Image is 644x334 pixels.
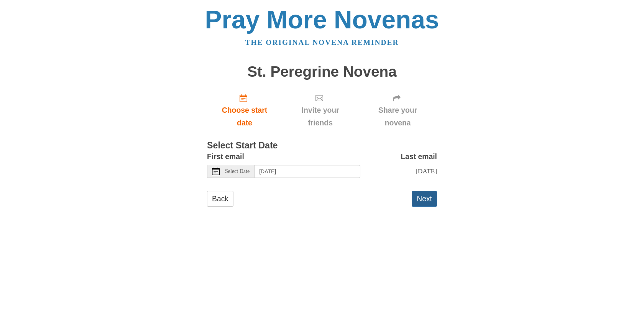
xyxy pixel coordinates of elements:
span: Select Date [225,169,250,174]
span: [DATE] [416,167,437,175]
button: Next [412,191,437,207]
div: Click "Next" to confirm your start date first. [358,87,437,133]
label: First email [207,150,244,163]
span: Invite your friends [290,104,351,129]
h3: Select Start Date [207,141,437,151]
a: Choose start date [207,87,282,133]
span: Share your novena [366,104,429,129]
span: Choose start date [215,104,274,129]
a: Back [207,191,233,207]
a: Pray More Novenas [205,5,439,34]
h1: St. Peregrine Novena [207,64,437,80]
label: Last email [401,150,437,163]
a: The original novena reminder [245,38,399,46]
div: Click "Next" to confirm your start date first. [282,87,358,133]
